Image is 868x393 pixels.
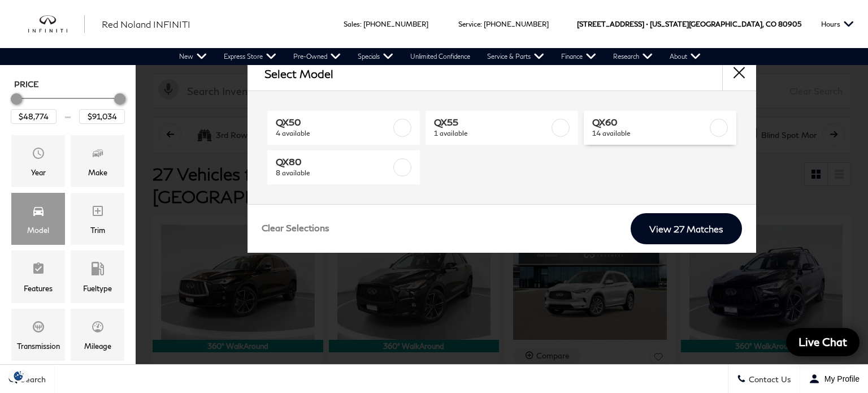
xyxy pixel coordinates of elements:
a: Red Noland INFINITI [102,18,190,31]
a: New [171,48,215,65]
span: Model [32,201,45,224]
span: QX50 [276,116,391,128]
a: Research [605,48,661,65]
section: Click to Open Cookie Consent Modal [6,370,32,382]
div: Features [24,282,53,295]
a: QX808 available [267,150,420,184]
span: Make [91,144,105,166]
div: FeaturesFeatures [11,251,65,303]
div: FueltypeFueltype [71,251,124,303]
span: QX80 [276,156,391,167]
input: Minimum [11,109,57,124]
span: Trim [91,201,105,224]
a: Service & Parts [479,48,553,65]
a: QX504 available [267,111,420,145]
span: : [480,20,482,28]
a: Finance [553,48,605,65]
span: Features [32,259,45,282]
nav: Main Navigation [171,48,709,65]
button: close [722,57,756,90]
div: Trim [90,224,105,236]
span: Search [18,374,46,384]
div: TrimTrim [71,193,124,245]
div: MakeMake [71,135,124,187]
h5: Price [14,79,121,89]
img: INFINITI [28,15,85,33]
span: Year [32,144,45,166]
a: infiniti [28,15,85,33]
a: [PHONE_NUMBER] [484,20,549,28]
span: 8 available [276,167,391,179]
span: My Profile [820,374,860,383]
div: Year [31,166,46,179]
span: 4 available [276,128,391,139]
a: [STREET_ADDRESS] • [US_STATE][GEOGRAPHIC_DATA], CO 80905 [577,20,801,28]
span: QX60 [592,116,708,128]
a: Live Chat [786,328,860,356]
span: Fueltype [91,259,105,282]
a: Express Store [215,48,285,65]
span: Mileage [91,317,105,340]
div: Make [88,166,107,179]
span: Contact Us [746,374,791,384]
a: Specials [349,48,402,65]
span: Live Chat [793,335,853,349]
img: Opt-Out Icon [6,370,32,382]
span: Red Noland INFINITI [102,19,190,29]
span: 14 available [592,128,708,139]
div: Model [27,224,49,236]
span: Sales [344,20,360,28]
span: : [360,20,362,28]
a: [PHONE_NUMBER] [363,20,428,28]
div: MileageMileage [71,309,124,361]
a: Clear Selections [262,222,329,236]
a: Unlimited Confidence [402,48,479,65]
span: Transmission [32,317,45,340]
div: Minimum Price [11,93,22,105]
div: ModelModel [11,193,65,245]
h2: Select Model [264,67,333,80]
div: Mileage [84,340,111,352]
div: Fueltype [83,282,112,295]
div: Price [11,89,125,124]
span: Service [458,20,480,28]
a: View 27 Matches [631,213,742,244]
a: QX551 available [426,111,578,145]
span: QX55 [434,116,549,128]
span: 1 available [434,128,549,139]
input: Maximum [79,109,125,124]
div: Maximum Price [114,93,125,105]
a: About [661,48,709,65]
div: TransmissionTransmission [11,309,65,361]
div: Transmission [17,340,60,352]
div: YearYear [11,135,65,187]
button: Open user profile menu [800,365,868,393]
a: Pre-Owned [285,48,349,65]
a: QX6014 available [584,111,736,145]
